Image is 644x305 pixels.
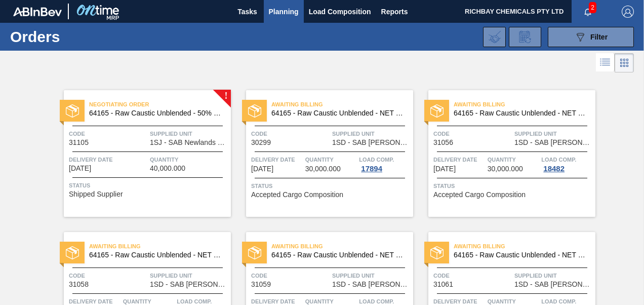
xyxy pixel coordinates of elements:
span: 10/01/2025 [433,165,456,173]
span: 08/29/2025 [69,165,91,172]
span: Code [69,129,147,139]
img: status [430,104,444,118]
span: Quantity [150,155,228,165]
span: 2 [589,2,596,13]
span: Delivery Date [251,155,303,165]
span: Load Composition [309,6,371,18]
div: 17894 [359,165,384,173]
span: 64165 - Raw Caustic Unblended - NET WET [271,109,405,117]
span: 31061 [433,281,453,288]
span: Filter [590,33,608,41]
span: 64165 - Raw Caustic Unblended - NET WET [454,251,587,259]
span: Code [433,129,512,139]
button: Notifications [572,5,604,19]
span: 1SD - SAB Rosslyn Brewery [332,139,411,146]
span: Supplied Unit [150,129,228,139]
span: Supplied Unit [514,129,593,139]
img: status [66,104,79,118]
span: Quantity [488,155,539,165]
span: Accepted Cargo Composition [251,191,343,199]
span: Awaiting Billing [271,241,413,251]
span: 64165 - Raw Caustic Unblended - 50% - WET [89,109,223,117]
span: Quantity [305,155,357,165]
span: Supplied Unit [150,271,228,281]
img: Logout [622,6,634,18]
span: Code [69,271,147,281]
span: 40,000.000 [150,165,185,172]
span: Status [69,180,228,190]
span: 30299 [251,139,271,146]
span: 31056 [433,139,453,146]
span: 31105 [69,139,89,146]
span: Awaiting Billing [89,241,231,251]
a: statusAwaiting Billing64165 - Raw Caustic Unblended - NET WETCode30299Supplied Unit1SD - SAB [PER... [231,90,413,217]
span: Status [433,181,593,191]
div: List Vision [596,53,615,72]
a: Load Comp.17894 [359,155,411,173]
span: Code [251,271,330,281]
span: 1SD - SAB Rosslyn Brewery [332,281,411,288]
img: status [66,246,79,259]
span: Awaiting Billing [454,241,595,251]
span: Supplied Unit [514,271,593,281]
img: status [248,246,261,259]
span: Code [251,129,330,139]
span: Reports [381,6,408,18]
span: 1SD - SAB Rosslyn Brewery [514,281,593,288]
img: status [248,104,261,118]
span: 30,000.000 [488,165,523,173]
span: 1SD - SAB Rosslyn Brewery [514,139,593,146]
span: Code [433,271,512,281]
a: !statusNegotiating Order64165 - Raw Caustic Unblended - 50% - WETCode31105Supplied Unit1SJ - SAB ... [49,90,231,217]
span: 1SJ - SAB Newlands Brewery [150,139,228,146]
span: Tasks [236,6,259,18]
span: Supplied Unit [332,129,411,139]
span: Awaiting Billing [454,99,595,109]
span: 64165 - Raw Caustic Unblended - NET WET [271,251,405,259]
img: TNhmsLtSVTkK8tSr43FrP2fwEKptu5GPRR3wAAAABJRU5ErkJggg== [13,7,62,16]
span: 31059 [251,281,271,288]
span: Delivery Date [69,155,147,165]
span: Delivery Date [433,155,485,165]
a: statusAwaiting Billing64165 - Raw Caustic Unblended - NET WETCode31056Supplied Unit1SD - SAB [PER... [413,90,595,217]
button: Filter [548,27,634,47]
span: Planning [269,6,299,18]
span: 30,000.000 [305,165,341,173]
span: 64165 - Raw Caustic Unblended - NET WET [454,109,587,117]
span: Load Comp. [359,155,394,165]
span: Accepted Cargo Composition [433,191,526,199]
a: Load Comp.18482 [541,155,593,173]
span: Negotiating Order [89,99,231,109]
span: Shipped Supplier [69,190,123,198]
span: Supplied Unit [332,271,411,281]
span: Status [251,181,411,191]
span: 09/06/2025 [251,165,273,173]
div: Order Review Request [509,27,541,47]
span: 1SD - SAB Rosslyn Brewery [150,281,228,288]
span: Load Comp. [541,155,576,165]
div: 18482 [541,165,567,173]
span: 31058 [69,281,89,288]
span: 64165 - Raw Caustic Unblended - NET WET [89,251,223,259]
div: Card Vision [615,53,634,72]
span: Awaiting Billing [271,99,413,109]
h1: Orders [10,31,150,43]
img: status [430,246,444,259]
div: Import Order Negotiation [483,27,506,47]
